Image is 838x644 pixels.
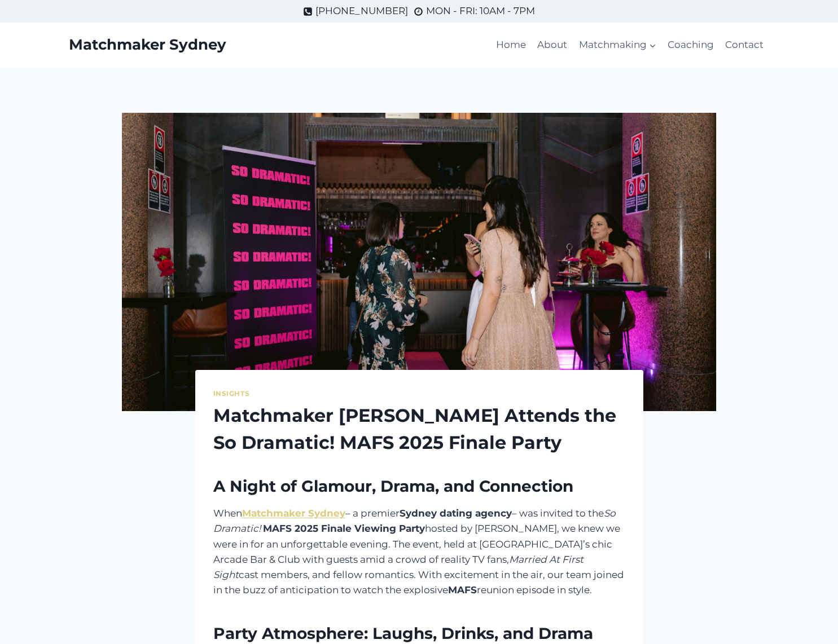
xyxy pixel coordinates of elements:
[573,32,661,59] a: Matchmaking
[315,3,408,19] span: [PHONE_NUMBER]
[490,32,770,59] nav: Primary
[579,37,656,52] span: Matchmaking
[426,3,535,19] span: MON - FRI: 10AM - 7PM
[303,3,408,19] a: [PHONE_NUMBER]
[719,32,769,59] a: Contact
[532,32,573,59] a: About
[263,523,425,534] strong: MAFS 2025 Finale Viewing Party
[448,584,477,596] strong: MAFS
[400,508,512,519] strong: Sydney dating agency
[213,389,250,398] a: Insights
[490,32,532,59] a: Home
[242,508,345,519] a: Matchmaker Sydney
[213,402,625,456] h1: Matchmaker [PERSON_NAME] Attends the So Dramatic! MAFS 2025 Finale Party
[213,474,625,498] h2: A Night of Glamour, Drama, and Connection
[213,506,625,598] p: When – a premier – was invited to the hosted by [PERSON_NAME], we knew we were in for an unforget...
[213,508,616,534] em: So Dramatic!
[213,554,583,580] em: Married At First Sight
[69,36,226,54] a: Matchmaker Sydney
[662,32,719,59] a: Coaching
